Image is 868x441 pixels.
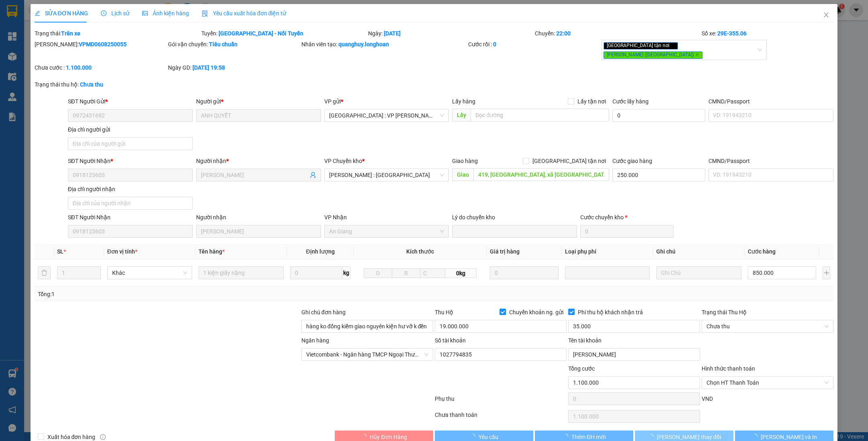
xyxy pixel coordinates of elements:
div: CMND/Passport [708,97,833,106]
b: [DATE] 19:58 [192,64,225,71]
div: CMND/Passport [708,157,833,165]
span: [GEOGRAPHIC_DATA] tận nơi [604,42,678,49]
span: Tổng cước [568,365,595,372]
div: Người nhận [196,157,321,165]
input: Ghi chú đơn hàng [301,320,433,333]
span: Tên hàng [199,248,225,255]
span: user-add [310,172,316,178]
span: Lấy hàng [452,98,475,105]
span: Giao [452,168,473,181]
div: Ngày: [367,29,534,38]
input: Ghi Chú [656,266,741,279]
b: 22:00 [556,30,571,37]
div: Lý do chuyển kho [452,213,577,222]
div: [PERSON_NAME]: [35,40,166,49]
button: Close [815,4,837,27]
div: SĐT Người Nhận [68,157,193,165]
span: loading [563,434,571,439]
input: R [392,268,420,278]
div: Trạng thái thu hộ: [35,80,200,89]
div: Người nhận [196,213,321,222]
span: Vietcombank - Ngân hàng TMCP Ngoại Thương Việt Nam [306,348,428,361]
div: Trạng thái Thu Hộ [702,308,833,317]
input: VD: Bàn, Ghế [199,266,284,279]
input: Cước lấy hàng [612,109,705,122]
span: Lấy tận nơi [574,97,609,106]
input: Cước giao hàng [612,169,705,181]
span: Lấy [452,109,471,122]
span: Đơn vị tính [107,248,137,255]
label: Ngân hàng [301,337,329,344]
span: [GEOGRAPHIC_DATA] tận nơi [529,157,609,165]
input: Tên tài khoản [568,348,700,361]
div: SĐT Người Nhận [68,213,193,222]
span: close [823,12,829,18]
div: Tuyến: [201,29,367,38]
button: plus [823,266,830,279]
span: picture [142,10,148,16]
b: Tiêu chuẩn [209,41,237,47]
span: Lịch sử [101,10,129,16]
b: 0 [493,41,496,47]
label: Ghi chú đơn hàng [301,309,346,315]
span: clock-circle [101,10,106,16]
span: SL [57,248,63,255]
b: 1.100.000 [66,64,92,71]
span: Hà Nội : VP Nam Từ Liêm [329,109,444,122]
span: Cước hàng [748,248,776,255]
div: Ngày GD: [168,63,300,72]
div: VP gửi [324,97,449,106]
b: 29E-355.06 [717,30,747,37]
span: kg [342,266,350,279]
input: Dọc đường [471,109,609,122]
label: Tên tài khoản [568,337,602,344]
span: edit [35,10,40,16]
b: Chưa thu [80,81,103,88]
b: VPMD0608250055 [79,41,127,47]
span: Định lượng [306,248,334,255]
div: Số xe: [701,29,834,38]
span: VP Chuyển kho [324,158,362,164]
span: close [671,43,675,47]
b: Trên xe [61,30,80,37]
span: loading [648,434,657,439]
span: close [695,53,699,57]
th: Loại phụ phí [562,244,653,260]
span: Phí thu hộ khách nhận trả [575,308,646,317]
span: [PERSON_NAME] ([GEOGRAPHIC_DATA]) [604,52,702,59]
input: D [364,268,392,278]
span: Chọn HT Thanh Toán [706,377,829,389]
span: info-circle [100,434,106,440]
span: Giá trị hàng [490,248,520,255]
span: loading [361,434,370,439]
span: Thu Hộ [435,309,453,315]
span: Hồ Chí Minh : Kho Quận 12 [329,169,444,181]
span: 0kg [445,268,477,278]
th: Ghi chú [653,244,745,260]
div: SĐT Người Gửi [68,97,193,106]
span: Kích thước [406,248,434,255]
span: loading [752,434,761,439]
input: C [420,268,446,278]
span: VND [702,396,713,402]
div: Tổng: 1 [38,290,335,299]
div: VP Nhận [324,213,449,222]
b: [GEOGRAPHIC_DATA] - Nối Tuyến [219,30,303,37]
div: Địa chỉ người nhận [68,185,193,194]
label: Hình thức thanh toán [702,365,755,372]
input: Địa chỉ của người nhận [68,197,193,210]
input: Địa chỉ của người gửi [68,137,193,150]
label: Cước giao hàng [612,158,652,164]
div: Địa chỉ người gửi [68,125,193,134]
input: Số tài khoản [435,348,567,361]
label: Cước lấy hàng [612,98,649,105]
span: An Giang [329,225,444,237]
div: Chưa thanh toán [434,410,567,425]
span: SỬA ĐƠN HÀNG [35,10,88,16]
div: Gói vận chuyển: [168,40,300,49]
label: Số tài khoản [435,337,466,344]
img: icon [202,10,208,17]
div: Cước chuyển kho [580,213,673,222]
b: quanghuy.longhoan [338,41,389,47]
span: Chuyển khoản ng. gửi [506,308,567,317]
